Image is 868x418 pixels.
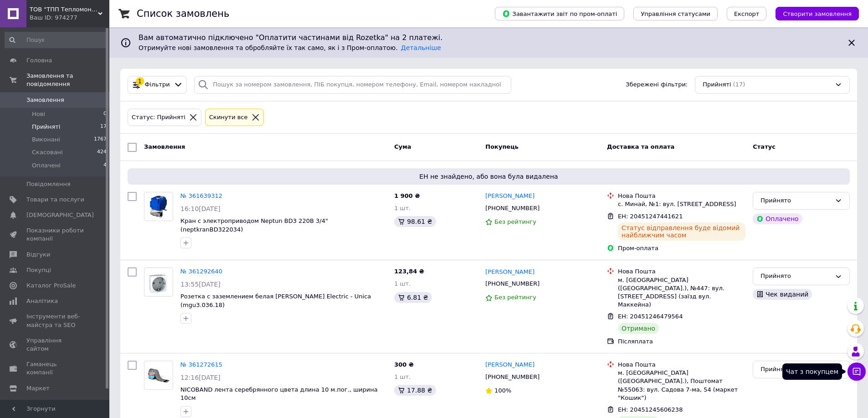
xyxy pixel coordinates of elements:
div: Ваш ID: 974277 [30,14,109,22]
span: Фільтри [145,81,170,89]
span: Показники роботи компанії [26,227,84,243]
span: Прийняті [703,81,731,89]
span: Управління сайтом [26,337,84,353]
span: Скасовані [32,148,63,156]
span: Замовлення [26,96,64,104]
span: Покупці [26,266,51,274]
span: 0 [103,110,107,118]
span: Повідомлення [26,180,71,188]
div: Пром-оплата [618,244,745,252]
span: Доставка та оплата [607,143,674,150]
button: Створити замовлення [776,7,859,20]
span: 424 [97,148,107,156]
span: Cума [394,143,411,150]
a: Розетка с заземлением белая [PERSON_NAME] Electric - Unica (mgu3.036.18) [180,293,371,308]
input: Пошук за номером замовлення, ПІБ покупця, номером телефону, Email, номером накладної [194,76,511,94]
div: Прийнято [760,196,831,206]
a: NICOBAND лента серебрянного цвета длина 10 м.пог., ширина 10см [180,386,378,402]
span: 4 [103,161,107,170]
span: 1 шт. [394,205,411,212]
span: Прийняті [32,123,60,131]
span: Завантажити звіт по пром-оплаті [502,10,617,18]
a: [PERSON_NAME] [485,268,534,277]
span: Маркет [26,384,50,393]
div: [PHONE_NUMBER] [483,278,541,290]
span: 1 шт. [394,373,411,380]
input: Пошук [5,32,108,48]
span: Замовлення та повідомлення [26,72,109,88]
span: Управління статусами [641,10,710,17]
button: Експорт [727,7,767,20]
img: Фото товару [144,192,173,221]
div: 98.61 ₴ [394,216,436,227]
a: Фото товару [144,361,173,390]
div: Cкинути все [207,113,250,122]
span: 100% [494,387,511,394]
span: Створити замовлення [783,10,852,17]
button: Чат з покупцем [847,363,866,381]
span: ЕН: 20451246479564 [618,313,683,320]
span: 1 900 ₴ [394,192,420,199]
span: Головна [26,56,52,65]
span: Без рейтингу [494,294,536,301]
span: 12:16[DATE] [180,374,221,381]
h1: Список замовлень [137,8,229,19]
img: Фото товару [144,366,173,385]
span: 123,84 ₴ [394,268,424,275]
span: Отримуйте нові замовлення та обробляйте їх так само, як і з Пром-оплатою. [139,44,441,51]
button: Завантажити звіт по пром-оплаті [495,7,624,20]
a: Детальніше [401,44,441,51]
a: [PERSON_NAME] [485,192,534,201]
span: Замовлення [144,143,185,150]
span: 1767 [94,136,107,144]
button: Управління статусами [633,7,718,20]
div: [PHONE_NUMBER] [483,202,541,214]
span: [DEMOGRAPHIC_DATA] [26,211,94,219]
span: Інструменти веб-майстра та SEO [26,312,84,329]
div: м. [GEOGRAPHIC_DATA] ([GEOGRAPHIC_DATA].), №447: вул. [STREET_ADDRESS] (заїзд вул. Маккейна) [618,276,745,309]
div: 1 [136,77,144,86]
span: 1 шт. [394,280,411,287]
a: № 361639312 [180,192,222,199]
div: с. Минай, №1: вул. [STREET_ADDRESS] [618,200,745,208]
span: 16:10[DATE] [180,205,221,212]
div: Оплачено [753,213,802,224]
div: Отримано [618,323,659,334]
div: [PHONE_NUMBER] [483,371,541,383]
div: 6.81 ₴ [394,292,431,303]
a: № 361292640 [180,268,222,275]
span: ТОВ "ТПП Тепломонтаж" [30,5,98,14]
span: (17) [733,81,745,88]
a: Створити замовлення [766,10,859,17]
div: Статус: Прийняті [130,113,187,122]
span: Товари та послуги [26,196,84,204]
span: 17 [100,123,107,131]
span: Експорт [734,10,760,17]
span: Відгуки [26,251,50,259]
span: Каталог ProSale [26,282,76,290]
span: Аналітика [26,297,58,305]
div: Нова Пошта [618,192,745,200]
div: Прийнято [760,272,831,281]
a: Фото товару [144,192,173,221]
div: Прийнято [760,365,831,374]
span: ЕН: 20451247441621 [618,213,683,220]
span: ЕН: 20451245606238 [618,406,683,413]
a: № 361272615 [180,361,222,368]
span: Статус [753,143,776,150]
div: Нова Пошта [618,267,745,276]
img: Фото товару [144,270,173,295]
div: Нова Пошта [618,361,745,369]
span: Збережені фільтри: [626,81,688,89]
div: м. [GEOGRAPHIC_DATA] ([GEOGRAPHIC_DATA].), Поштомат №55063: вул. Садова 7-ма, 54 (маркет "Кошик") [618,369,745,402]
div: Чек виданий [753,289,812,300]
span: Гаманець компанії [26,360,84,377]
span: Покупець [485,143,519,150]
a: [PERSON_NAME] [485,361,534,369]
div: Післяплата [618,337,745,346]
div: Чат з покупцем [782,363,842,380]
a: Кран с электроприводом Neptun BD3 220B 3/4" (neptkranBD322034) [180,217,328,233]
